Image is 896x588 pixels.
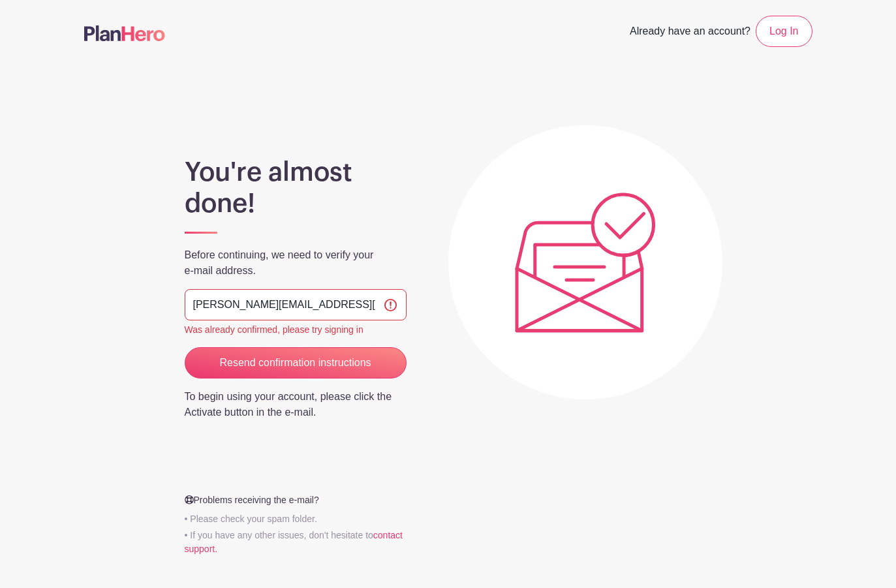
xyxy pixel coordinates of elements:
[756,16,812,47] a: Log In
[185,389,407,420] p: To begin using your account, please click the Activate button in the e-mail.
[177,529,414,556] p: • If you have any other issues, don't hesitate to
[84,25,165,41] img: logo-507f7623f17ff9eddc593b1ce0a138ce2505c220e1c5a4e2b4648c50719b7d32.svg
[177,493,414,507] p: Problems receiving the e-mail?
[185,323,407,337] div: Was already confirmed, please try signing in
[630,18,750,47] span: Already have an account?
[185,495,194,504] img: Help
[177,512,414,526] p: • Please check your spam folder.
[185,347,407,379] input: Resend confirmation instructions
[515,193,656,333] img: Plic
[185,530,403,554] a: contact support.
[185,247,407,279] p: Before continuing, we need to verify your e-mail address.
[185,157,407,219] h1: You're almost done!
